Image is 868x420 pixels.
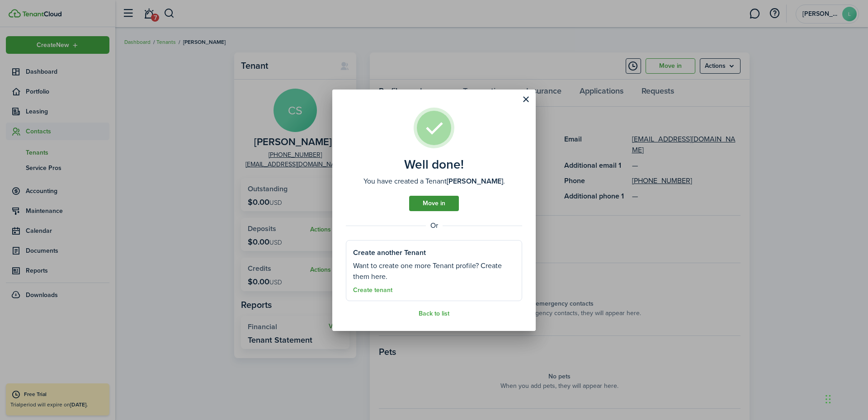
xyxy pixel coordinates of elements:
a: Create tenant [353,287,392,294]
well-done-section-title: Create another Tenant [353,247,426,258]
well-done-separator: Or [346,220,522,231]
iframe: Chat Widget [823,377,868,420]
button: Close modal [518,92,533,107]
div: Drag [826,386,831,413]
a: Move in [409,196,459,211]
well-done-section-description: Want to create one more Tenant profile? Create them here. [353,260,515,282]
a: Back to list [419,310,449,317]
well-done-description: You have created a Tenant . [363,176,505,187]
b: [PERSON_NAME] [447,176,503,186]
well-done-title: Well done! [404,157,464,172]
